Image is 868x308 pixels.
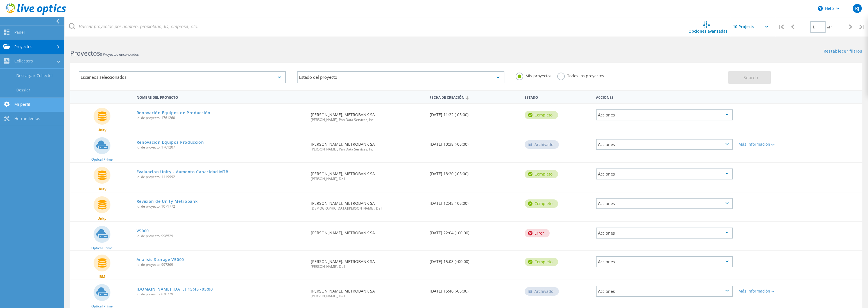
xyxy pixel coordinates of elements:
[525,258,558,266] div: completo
[596,256,733,267] div: Acciones
[137,175,305,179] span: Id. de proyecto: 1119992
[137,234,305,238] span: Id. de proyecto: 998529
[137,170,228,174] a: Evaluacion Unity - Aumento Capacidad MTB
[818,6,823,11] svg: \n
[308,280,427,303] div: [PERSON_NAME], METROBANK SA
[311,177,424,181] span: [PERSON_NAME], Dell
[427,192,522,211] div: [DATE] 12:45 (-05:00)
[137,111,210,115] a: Renovación Equipos de Producción
[308,192,427,216] div: [PERSON_NAME], METROBANK SA
[311,265,424,268] span: [PERSON_NAME], Dell
[137,205,305,208] span: Id. de proyecto: 1071772
[525,140,559,149] div: Archivado
[311,118,424,122] span: [PERSON_NAME], Pan Data Services, Inc.
[308,133,427,157] div: [PERSON_NAME], METROBANK SA
[137,140,204,144] a: Renovación Equipos Producción
[525,229,550,237] div: Error
[91,158,113,161] span: Optical Prime
[516,73,552,78] label: Mis proyectos
[596,228,733,239] div: Acciones
[137,258,184,262] a: Analisis Storage V5000
[70,49,100,58] b: Proyectos
[137,116,305,120] span: Id. de proyecto: 1761260
[137,199,198,203] a: Revision de Unity Metrobank
[738,142,796,146] div: Más Información
[308,163,427,186] div: [PERSON_NAME], METROBANK SA
[79,71,286,83] div: Escaneos seleccionados
[525,170,558,178] div: completo
[308,222,427,240] div: [PERSON_NAME], METROBANK SA
[91,246,113,250] span: Optical Prime
[525,111,558,119] div: completo
[91,305,113,308] span: Optical Prime
[308,104,427,127] div: [PERSON_NAME], METROBANK SA
[856,17,868,37] div: |
[98,128,106,132] span: Unity
[593,92,736,102] div: Acciones
[137,263,305,266] span: Id. de proyecto: 997269
[65,17,686,37] input: Buscar proyectos por nombre, propietario, ID, empresa, etc.
[98,217,106,220] span: Unity
[427,251,522,269] div: [DATE] 15:08 (+00:00)
[827,25,833,30] span: of 1
[100,52,139,57] span: 8 Proyectos encontrados
[297,71,504,83] div: Estado del proyecto
[596,139,733,150] div: Acciones
[775,17,787,37] div: |
[557,73,604,78] label: Todos los proyectos
[427,133,522,152] div: [DATE] 10:38 (-05:00)
[98,187,106,191] span: Unity
[311,148,424,151] span: [PERSON_NAME], Pan Data Services, Inc.
[525,287,559,296] div: Archivado
[427,280,522,299] div: [DATE] 15:46 (-05:00)
[311,294,424,298] span: [PERSON_NAME], Dell
[596,168,733,179] div: Acciones
[137,229,149,233] a: V5000
[311,207,424,210] span: [DEMOGRAPHIC_DATA][PERSON_NAME], Dell
[427,92,522,102] div: Fecha de creación
[855,6,859,11] span: RJ
[137,287,213,291] a: [DOMAIN_NAME] [DATE] 15:45 -05:00
[596,198,733,209] div: Acciones
[744,75,758,81] span: Search
[6,12,66,16] a: Live Optics Dashboard
[99,275,105,278] span: IBM
[596,109,733,120] div: Acciones
[738,289,796,293] div: Más Información
[137,146,305,149] span: Id. de proyecto: 1761207
[728,71,771,84] button: Search
[596,286,733,297] div: Acciones
[525,199,558,208] div: completo
[427,163,522,181] div: [DATE] 18:20 (-05:00)
[134,92,308,102] div: Nombre del proyecto
[137,293,305,296] span: Id. de proyecto: 870779
[688,29,728,33] span: Opciones avanzadas
[427,222,522,240] div: [DATE] 22:04 (+00:00)
[427,104,522,122] div: [DATE] 11:22 (-05:00)
[308,251,427,274] div: [PERSON_NAME], METROBANK SA
[824,49,862,54] a: Restablecer filtros
[522,92,593,102] div: Estado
